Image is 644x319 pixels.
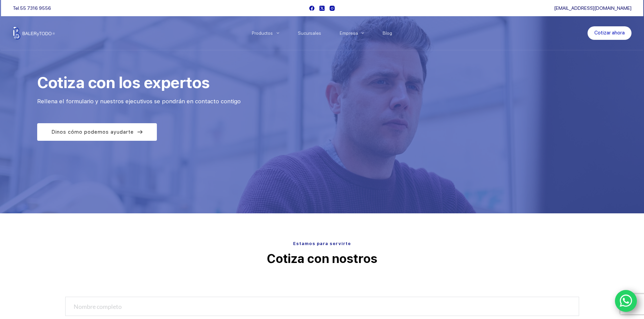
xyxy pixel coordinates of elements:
[20,5,51,11] a: 55 7316 9556
[615,290,637,312] a: WhatsApp
[65,250,579,267] p: Cotiza con nostros
[554,5,631,11] a: [EMAIL_ADDRESS][DOMAIN_NAME]
[13,27,55,39] img: Balerytodo
[37,98,241,105] span: Rellena el formulario y nuestros ejecutivos se pondrán en contacto contigo
[588,26,631,40] a: Cotizar ahora
[65,297,579,316] input: Nombre completo
[37,123,157,141] a: Dinos cómo podemos ayudarte
[309,6,314,11] a: Facebook
[293,241,351,246] span: Estamos para servirte
[319,6,325,11] a: X (Twitter)
[51,128,134,136] span: Dinos cómo podemos ayudarte
[330,6,335,11] a: Instagram
[37,73,210,92] span: Cotiza con los expertos
[242,16,402,50] nav: Menu Principal
[13,5,51,11] span: Tel.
